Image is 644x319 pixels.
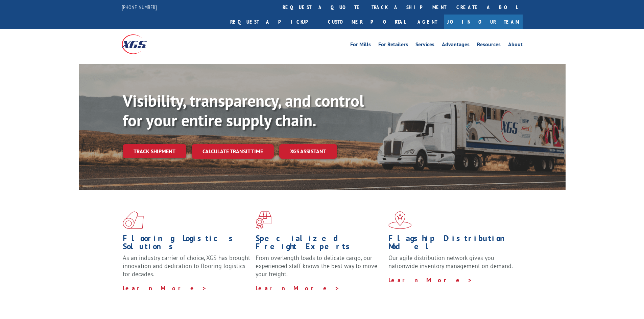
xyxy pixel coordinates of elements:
a: XGS ASSISTANT [279,144,337,159]
img: xgs-icon-total-supply-chain-intelligence-red [123,211,144,229]
a: Learn More > [123,284,207,292]
a: [PHONE_NUMBER] [122,4,157,10]
p: From overlength loads to delicate cargo, our experienced staff knows the best way to move your fr... [256,254,383,284]
b: Visibility, transparency, and control for your entire supply chain. [123,90,364,131]
a: Learn More > [256,284,340,292]
a: Join Our Team [444,15,523,29]
a: Request a pickup [225,15,323,29]
a: Calculate transit time [192,144,274,159]
a: Resources [477,42,501,49]
a: Agent [411,15,444,29]
a: For Mills [350,42,371,49]
h1: Flooring Logistics Solutions [123,234,251,254]
img: xgs-icon-focused-on-flooring-red [256,211,271,229]
a: Services [415,42,434,49]
h1: Specialized Freight Experts [256,234,383,254]
a: Learn More > [388,276,473,284]
a: For Retailers [378,42,408,49]
span: Our agile distribution network gives you nationwide inventory management on demand. [388,254,513,270]
span: As an industry carrier of choice, XGS has brought innovation and dedication to flooring logistics... [123,254,250,278]
a: About [508,42,523,49]
h1: Flagship Distribution Model [388,234,516,254]
a: Advantages [442,42,470,49]
a: Customer Portal [323,15,411,29]
img: xgs-icon-flagship-distribution-model-red [388,211,412,229]
a: Track shipment [123,144,186,158]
